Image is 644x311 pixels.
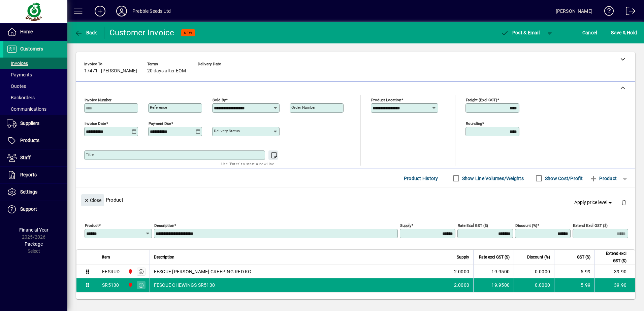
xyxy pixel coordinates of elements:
[20,155,31,160] span: Staff
[3,103,67,115] a: Communications
[512,30,515,35] span: P
[581,27,599,39] button: Cancel
[574,199,613,206] span: Apply price level
[501,30,540,35] span: ost & Email
[457,253,469,261] span: Supply
[84,68,137,74] span: 17471 - [PERSON_NAME]
[132,6,171,16] div: Prebble Seeds Ltd
[3,149,67,166] a: Staff
[20,120,39,126] span: Suppliers
[616,199,632,205] app-page-header-button: Delete
[20,46,43,51] span: Customers
[466,121,482,126] mat-label: Rounding
[89,5,111,17] button: Add
[514,265,554,278] td: 0.0000
[599,1,614,23] a: Knowledge Base
[544,175,583,182] label: Show Cost/Profit
[497,27,543,39] button: Post & Email
[198,68,199,74] span: -
[221,160,274,168] mat-hint: Use 'Enter' to start a new line
[25,241,43,247] span: Package
[599,250,626,265] span: Extend excl GST ($)
[609,27,639,39] button: Save & Hold
[478,282,510,288] div: 19.9500
[3,92,67,103] a: Backorders
[594,265,635,278] td: 39.90
[291,105,316,110] mat-label: Order number
[76,187,635,212] div: Product
[126,281,134,289] span: PALMERSTON NORTH
[81,194,104,206] button: Close
[582,27,597,38] span: Cancel
[149,121,171,126] mat-label: Payment due
[371,98,401,102] mat-label: Product location
[7,61,28,66] span: Invoices
[611,30,614,35] span: S
[611,27,637,38] span: ave & Hold
[3,115,67,132] a: Suppliers
[20,172,37,177] span: Reports
[7,95,35,100] span: Backorders
[514,278,554,292] td: 0.0000
[184,31,192,35] span: NEW
[400,223,411,228] mat-label: Supply
[3,80,67,92] a: Quotes
[554,278,594,292] td: 5.99
[3,184,67,201] a: Settings
[74,30,97,35] span: Back
[84,195,101,206] span: Close
[19,227,49,233] span: Financial Year
[3,201,67,218] a: Support
[79,197,106,203] app-page-header-button: Close
[3,167,67,183] a: Reports
[126,268,134,275] span: PALMERSTON NORTH
[554,265,594,278] td: 5.99
[154,268,252,275] span: FESCUE [PERSON_NAME] CREEPING RED KG
[479,253,510,261] span: Rate excl GST ($)
[20,138,39,143] span: Products
[154,282,215,288] span: FESCUE CHEWINGS SR5130
[3,58,67,69] a: Invoices
[515,223,537,228] mat-label: Discount (%)
[102,268,120,275] div: FESRUD
[401,172,441,184] button: Product History
[109,27,174,38] div: Customer Invoice
[621,1,636,23] a: Logout
[594,278,635,292] td: 39.90
[7,72,32,77] span: Payments
[573,223,608,228] mat-label: Extend excl GST ($)
[458,223,488,228] mat-label: Rate excl GST ($)
[404,173,438,184] span: Product History
[527,253,550,261] span: Discount (%)
[572,197,616,209] button: Apply price level
[73,27,99,39] button: Back
[154,223,174,228] mat-label: Description
[556,6,592,16] div: [PERSON_NAME]
[3,132,67,149] a: Products
[461,175,524,182] label: Show Line Volumes/Weights
[20,29,33,34] span: Home
[67,27,104,39] app-page-header-button: Back
[3,69,67,80] a: Payments
[478,268,510,275] div: 19.9500
[616,194,632,210] button: Delete
[20,189,37,195] span: Settings
[150,105,167,110] mat-label: Reference
[85,223,99,228] mat-label: Product
[102,253,110,261] span: Item
[85,98,111,102] mat-label: Invoice number
[214,129,240,133] mat-label: Delivery status
[213,98,226,102] mat-label: Sold by
[454,282,470,288] span: 2.0000
[466,98,497,102] mat-label: Freight (excl GST)
[3,24,67,40] a: Home
[147,68,186,74] span: 20 days after EOM
[20,206,37,212] span: Support
[154,253,174,261] span: Description
[86,152,94,157] mat-label: Title
[454,268,470,275] span: 2.0000
[85,121,106,126] mat-label: Invoice date
[7,83,26,89] span: Quotes
[111,5,132,17] button: Profile
[7,106,46,112] span: Communications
